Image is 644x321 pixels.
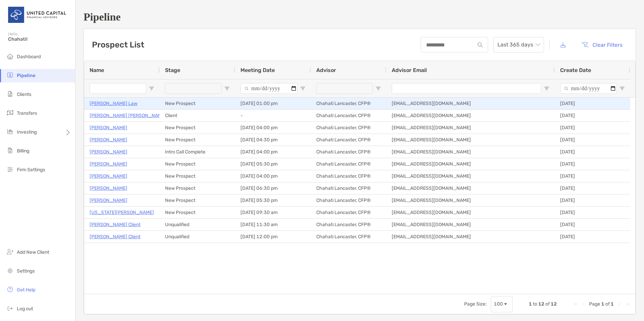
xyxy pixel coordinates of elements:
div: Chahati Lancaster, CFP® [311,219,386,230]
button: Open Filter Menu [224,86,230,91]
span: Add New Client [17,249,49,255]
div: Client [160,110,235,121]
div: [DATE] [555,98,630,109]
span: Create Date [560,67,591,73]
div: Last Page [624,301,630,307]
input: Advisor Email Filter Input [392,83,541,94]
span: Transfers [17,110,37,116]
img: settings icon [6,266,14,275]
span: Get Help [17,287,35,293]
div: [DATE] [555,207,630,218]
span: Dashboard [17,54,41,60]
div: New Prospect [160,122,235,134]
div: [DATE] [555,231,630,243]
div: [EMAIL_ADDRESS][DOMAIN_NAME] [386,158,555,170]
span: Billing [17,148,29,154]
img: United Capital Logo [8,3,67,27]
a: [PERSON_NAME] [90,148,127,156]
p: [PERSON_NAME] Law [90,99,137,108]
div: [EMAIL_ADDRESS][DOMAIN_NAME] [386,98,555,109]
div: Page Size: [464,301,487,307]
span: Meeting Date [240,67,275,73]
div: [DATE] 12:00 pm [235,231,311,243]
div: [DATE] [555,110,630,121]
img: billing icon [6,146,14,154]
div: - [235,110,311,121]
p: [PERSON_NAME] [90,172,127,180]
div: Chahati Lancaster, CFP® [311,158,386,170]
div: [DATE] 05:30 pm [235,158,311,170]
span: 1 [611,301,614,307]
span: 12 [538,301,544,307]
div: Intro Call Complete [160,146,235,158]
span: Clients [17,92,31,97]
div: Unqualified [160,231,235,243]
div: [DATE] 04:00 pm [235,170,311,182]
span: Chahati! [8,36,71,42]
span: 1 [601,301,604,307]
div: [EMAIL_ADDRESS][DOMAIN_NAME] [386,231,555,243]
div: Chahati Lancaster, CFP® [311,110,386,121]
div: [DATE] 04:00 pm [235,146,311,158]
div: [DATE] [555,182,630,194]
div: [DATE] 01:00 pm [235,98,311,109]
p: [PERSON_NAME] [PERSON_NAME] [90,111,166,120]
button: Clear Filters [576,37,627,52]
span: to [533,301,537,307]
div: New Prospect [160,134,235,146]
div: [EMAIL_ADDRESS][DOMAIN_NAME] [386,207,555,218]
div: New Prospect [160,158,235,170]
div: Chahati Lancaster, CFP® [311,134,386,146]
div: [DATE] 05:30 pm [235,194,311,206]
span: Stage [165,67,180,73]
img: investing icon [6,128,14,136]
div: [EMAIL_ADDRESS][DOMAIN_NAME] [386,134,555,146]
a: [PERSON_NAME] [90,184,127,192]
span: of [605,301,610,307]
span: Last 365 days [497,37,540,52]
div: Chahati Lancaster, CFP® [311,146,386,158]
p: [PERSON_NAME] [90,123,127,132]
button: Open Filter Menu [149,86,154,91]
span: Investing [17,129,37,135]
div: [DATE] 06:30 pm [235,182,311,194]
p: [PERSON_NAME] [90,160,127,168]
a: [PERSON_NAME] Client [90,233,140,241]
div: New Prospect [160,182,235,194]
div: [EMAIL_ADDRESS][DOMAIN_NAME] [386,170,555,182]
div: First Page [573,301,578,307]
span: Log out [17,306,33,312]
p: [PERSON_NAME] Client [90,220,140,229]
span: 12 [551,301,557,307]
div: Chahati Lancaster, CFP® [311,170,386,182]
div: [EMAIL_ADDRESS][DOMAIN_NAME] [386,146,555,158]
img: pipeline icon [6,71,14,79]
img: clients icon [6,90,14,98]
div: [EMAIL_ADDRESS][DOMAIN_NAME] [386,182,555,194]
div: Chahati Lancaster, CFP® [311,182,386,194]
div: [EMAIL_ADDRESS][DOMAIN_NAME] [386,110,555,121]
div: [DATE] 04:00 pm [235,122,311,134]
button: Open Filter Menu [376,86,381,91]
p: [PERSON_NAME] [90,136,127,144]
span: Pipeline [17,73,35,78]
div: Chahati Lancaster, CFP® [311,98,386,109]
div: [DATE] [555,134,630,146]
div: Chahati Lancaster, CFP® [311,231,386,243]
div: [DATE] [555,219,630,230]
button: Open Filter Menu [544,86,549,91]
input: Create Date Filter Input [560,83,617,94]
input: Name Filter Input [90,83,146,94]
img: input icon [478,42,483,47]
span: Settings [17,268,35,274]
span: of [545,301,550,307]
div: New Prospect [160,98,235,109]
input: Meeting Date Filter Input [240,83,297,94]
div: Chahati Lancaster, CFP® [311,194,386,206]
img: dashboard icon [6,52,14,60]
img: firm-settings icon [6,165,14,173]
span: Name [90,67,104,73]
